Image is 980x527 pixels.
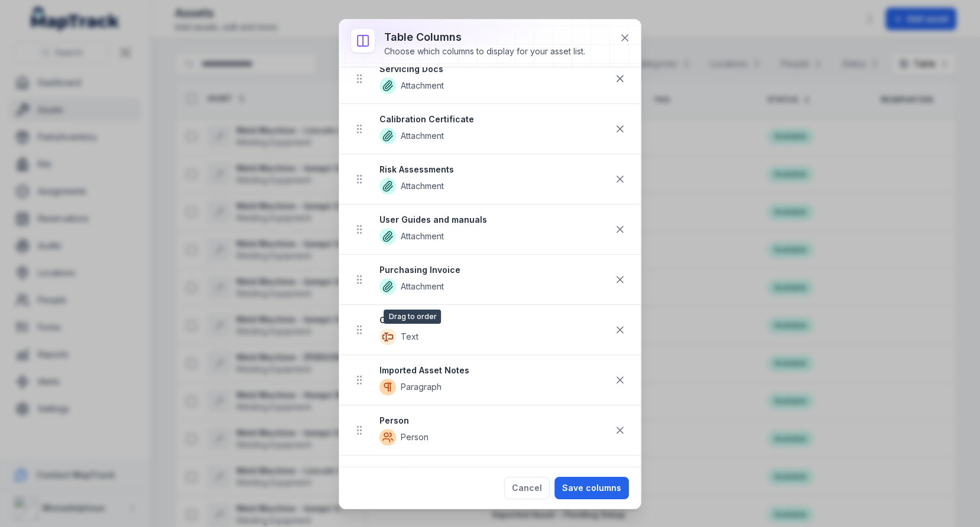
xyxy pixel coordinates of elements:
[379,164,609,175] strong: Risk Assessments
[401,130,444,142] span: Attachment
[379,113,609,125] strong: Calibration Certificate
[379,365,609,376] strong: Imported Asset Notes
[504,477,550,499] button: Cancel
[379,314,609,326] strong: Calibration #
[401,431,429,443] span: Person
[401,331,418,343] span: Text
[384,45,585,57] div: Choose which columns to display for your asset list.
[379,465,609,477] strong: Location
[401,381,442,393] span: Paragraph
[401,80,444,92] span: Attachment
[384,29,585,45] h3: Table columns
[554,477,629,499] button: Save columns
[379,415,609,427] strong: Person
[379,63,609,75] strong: Servicing Docs
[384,310,441,324] span: Drag to order
[401,230,444,242] span: Attachment
[401,180,444,192] span: Attachment
[401,281,444,292] span: Attachment
[379,214,609,226] strong: User Guides and manuals
[379,264,609,276] strong: Purchasing Invoice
